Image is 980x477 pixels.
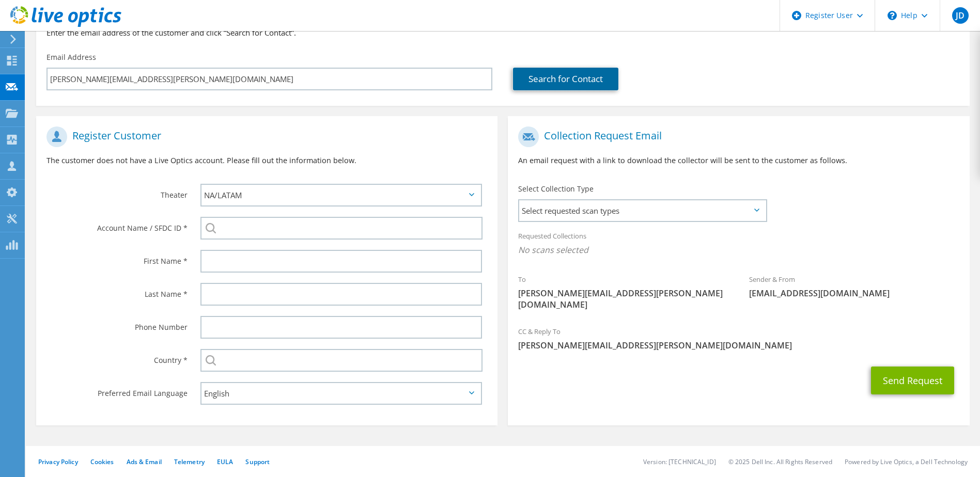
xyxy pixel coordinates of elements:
[728,457,832,466] li: © 2025 Dell Inc. All Rights Reserved
[871,367,954,394] button: Send Request
[643,457,716,466] li: Version: [TECHNICAL_ID]
[508,225,969,263] div: Requested Collections
[90,457,114,466] a: Cookies
[513,68,618,90] a: Search for Contact
[217,457,233,466] a: EULA
[174,457,205,466] a: Telemetry
[46,250,188,266] label: First Name *
[508,321,969,356] div: CC & Reply To
[46,283,188,299] label: Last Name *
[519,200,765,221] span: Select requested scan types
[46,349,188,365] label: Country *
[739,268,970,304] div: Sender & From
[127,457,162,466] a: Ads & Email
[518,244,959,256] span: No scans selected
[46,155,487,166] p: The customer does not have a Live Optics account. Please fill out the information below.
[508,268,739,315] div: To
[245,457,270,466] a: Support
[845,457,968,466] li: Powered by Live Optics, a Dell Technology
[46,316,188,332] label: Phone Number
[38,457,78,466] a: Privacy Policy
[46,52,96,62] label: Email Address
[46,217,188,233] label: Account Name / SFDC ID *
[518,184,594,194] label: Select Collection Type
[46,184,188,200] label: Theater
[46,27,959,38] h3: Enter the email address of the customer and click “Search for Contact”.
[518,340,959,351] span: [PERSON_NAME][EMAIL_ADDRESS][PERSON_NAME][DOMAIN_NAME]
[749,288,959,299] span: [EMAIL_ADDRESS][DOMAIN_NAME]
[518,126,954,147] h1: Collection Request Email
[952,7,969,24] span: JD
[46,382,188,399] label: Preferred Email Language
[518,288,728,310] span: [PERSON_NAME][EMAIL_ADDRESS][PERSON_NAME][DOMAIN_NAME]
[888,11,897,20] svg: \n
[518,155,959,166] p: An email request with a link to download the collector will be sent to the customer as follows.
[46,126,482,147] h1: Register Customer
